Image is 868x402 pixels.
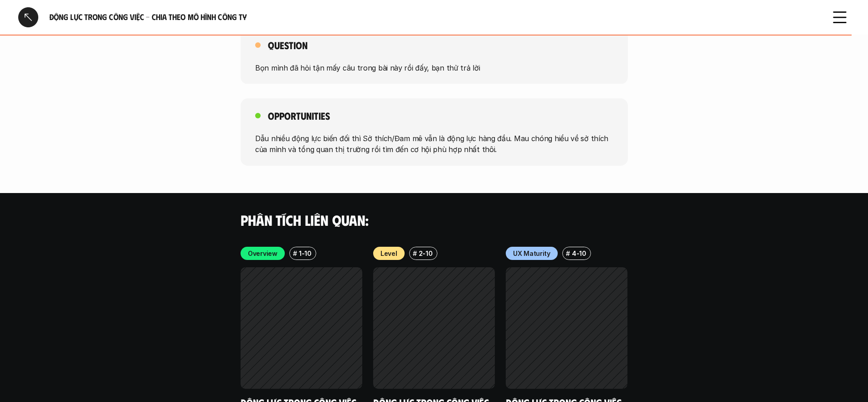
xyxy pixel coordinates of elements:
[248,249,277,258] p: Overview
[268,39,308,51] h5: Question
[380,249,397,258] p: Level
[298,249,311,258] p: 1-10
[412,250,416,257] h6: #
[572,249,586,258] p: 4-10
[293,250,297,257] h6: #
[566,250,570,257] h6: #
[255,62,613,73] p: Bọn mình đã hỏi tận mấy câu trong bài này rồi đấy, bạn thử trả lời
[513,249,550,258] p: UX Maturity
[49,12,819,22] h6: Động lực trong công việc - Chia theo mô hình công ty
[255,133,613,155] p: Dẫu nhiều động lực biến đối thì Sở thích/Đam mê vẫn là động lực hàng đầu. Mau chóng hiểu về sở th...
[241,211,628,229] h4: Phân tích liên quan:
[268,109,330,122] h5: Opportunities
[419,249,433,258] p: 2-10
